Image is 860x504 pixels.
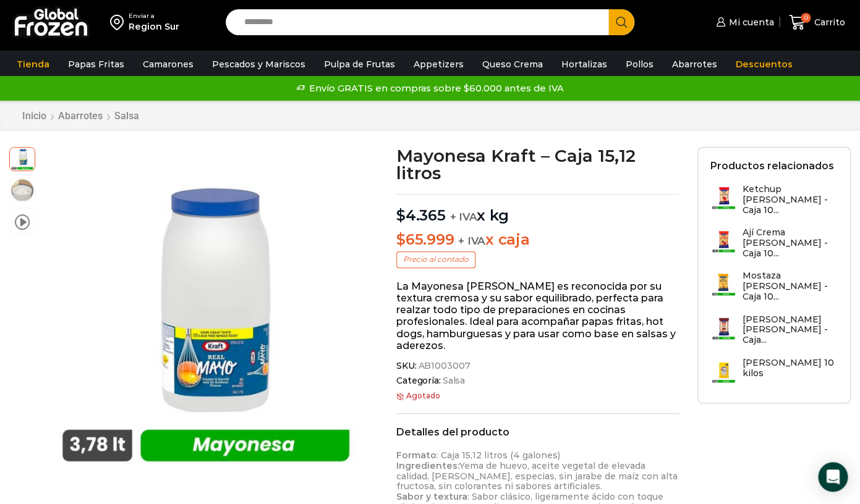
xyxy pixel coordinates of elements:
[449,211,477,223] span: + IVA
[743,358,838,379] h3: [PERSON_NAME] 10 kilos
[318,52,401,76] a: Pulpa de Frutas
[41,147,370,476] img: mayonesa heinz
[619,52,660,76] a: Pollos
[396,450,436,461] strong: Formato
[730,52,799,76] a: Descuentos
[57,110,103,122] a: Abarrotes
[11,52,56,76] a: Tienda
[458,235,485,247] span: + IVA
[743,314,838,345] h3: [PERSON_NAME] [PERSON_NAME] - Caja...
[22,110,47,122] a: Inicio
[396,230,454,248] bdi: 65.999
[396,231,679,249] p: x caja
[396,280,679,351] p: La Mayonesa [PERSON_NAME] es reconocida por su textura cremosa y su sabor equilibrado, perfecta p...
[396,147,679,182] h1: Mayonesa Kraft – Caja 15,12 litros
[396,491,467,502] strong: Sabor y textura
[710,227,838,264] a: Ají Crema [PERSON_NAME] - Caja 10...
[129,12,179,20] div: Enviar a
[476,52,549,76] a: Queso Crema
[811,16,845,28] span: Carrito
[10,146,35,170] span: mayonesa heinz
[137,52,200,76] a: Camarones
[62,52,130,76] a: Papas Fritas
[743,184,838,215] h3: Ketchup [PERSON_NAME] - Caja 10...
[396,194,679,225] p: x kg
[608,9,634,35] button: Search button
[396,361,679,371] span: SKU:
[416,361,470,371] span: AB1003007
[710,358,838,384] a: [PERSON_NAME] 10 kilos
[41,147,370,476] div: 1 / 3
[555,52,613,76] a: Hortalizas
[441,376,465,386] a: Salsa
[407,52,470,76] a: Appetizers
[710,184,838,221] a: Ketchup [PERSON_NAME] - Caja 10...
[710,314,838,351] a: [PERSON_NAME] [PERSON_NAME] - Caja...
[710,160,834,172] h2: Productos relacionados
[22,110,140,122] nav: Breadcrumb
[110,12,129,33] img: address-field-icon.svg
[801,13,811,23] span: 0
[396,376,679,386] span: Categoría:
[396,251,475,267] p: Precio al contado
[786,8,848,37] a: 0 Carrito
[396,426,679,438] h2: Detalles del producto
[743,227,838,258] h3: Ají Crema [PERSON_NAME] - Caja 10...
[713,10,773,35] a: Mi cuenta
[396,206,406,224] span: $
[10,178,35,203] span: mayonesa kraft
[206,52,312,76] a: Pescados y Mariscos
[743,271,838,301] h3: Mostaza [PERSON_NAME] - Caja 10...
[725,16,773,28] span: Mi cuenta
[666,52,723,76] a: Abarrotes
[396,206,446,224] bdi: 4.365
[818,462,848,492] div: Open Intercom Messenger
[396,392,679,400] p: Agotado
[396,230,406,248] span: $
[710,271,838,308] a: Mostaza [PERSON_NAME] - Caja 10...
[129,20,179,33] div: Region Sur
[396,460,459,471] strong: Ingredientes:
[114,110,140,122] a: Salsa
